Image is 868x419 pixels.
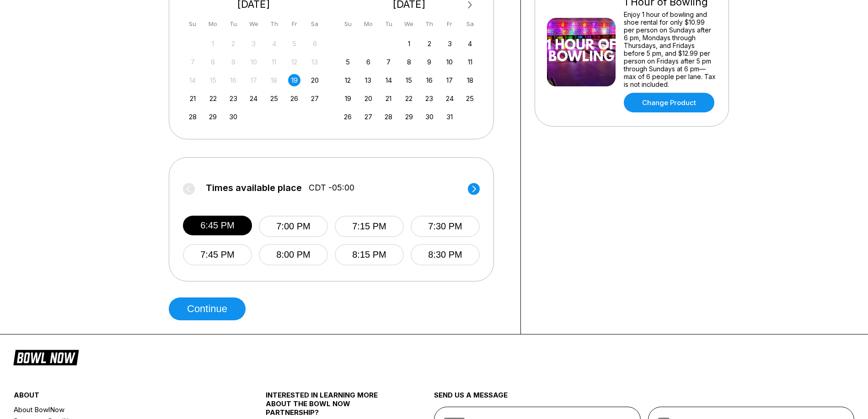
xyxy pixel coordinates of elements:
div: Not available Friday, September 5th, 2025 [288,37,300,50]
div: Fr [288,18,300,30]
a: Change Product [624,93,714,112]
div: Choose Wednesday, October 15th, 2025 [403,74,415,86]
div: Choose Wednesday, October 8th, 2025 [403,56,415,68]
div: Choose Tuesday, September 23rd, 2025 [227,92,240,105]
div: Not available Monday, September 15th, 2025 [207,74,219,86]
div: Choose Thursday, October 2nd, 2025 [423,37,435,50]
a: About BowlNow [14,404,224,415]
div: send us a message [434,391,854,407]
div: Not available Monday, September 8th, 2025 [207,56,219,68]
div: Choose Saturday, October 25th, 2025 [464,92,476,105]
div: Not available Thursday, September 18th, 2025 [268,74,280,86]
div: Choose Friday, September 19th, 2025 [288,74,300,86]
div: Not available Wednesday, September 3rd, 2025 [247,37,260,50]
div: Choose Friday, October 31st, 2025 [444,111,456,123]
div: Choose Thursday, October 23rd, 2025 [423,92,435,105]
div: Choose Sunday, October 12th, 2025 [342,74,354,86]
div: Choose Tuesday, September 30th, 2025 [227,111,240,123]
div: Not available Friday, September 12th, 2025 [288,56,300,68]
button: 6:45 PM [183,216,252,235]
button: 8:15 PM [335,244,404,265]
div: Choose Sunday, October 5th, 2025 [342,56,354,68]
div: Choose Thursday, October 30th, 2025 [423,111,435,123]
div: Th [423,18,435,30]
button: 7:15 PM [335,216,404,237]
button: Continue [169,297,246,320]
div: Choose Sunday, October 26th, 2025 [342,111,354,123]
div: Choose Friday, October 3rd, 2025 [444,37,456,50]
div: Choose Saturday, October 11th, 2025 [464,56,476,68]
div: Not available Sunday, September 14th, 2025 [187,74,199,86]
span: CDT -05:00 [309,183,354,193]
div: Choose Monday, October 27th, 2025 [362,111,375,123]
div: Not available Saturday, September 13th, 2025 [309,56,321,68]
div: Not available Tuesday, September 9th, 2025 [227,56,240,68]
div: Choose Tuesday, October 14th, 2025 [382,74,395,86]
div: Choose Tuesday, October 28th, 2025 [382,111,395,123]
div: Choose Sunday, September 28th, 2025 [187,111,199,123]
div: about [14,391,224,404]
div: Not available Monday, September 1st, 2025 [207,37,219,50]
button: 7:00 PM [259,216,328,237]
div: Fr [444,18,456,30]
div: Not available Wednesday, September 17th, 2025 [247,74,260,86]
div: Choose Sunday, September 21st, 2025 [187,92,199,105]
div: Sa [464,18,476,30]
div: Choose Monday, September 22nd, 2025 [207,92,219,105]
div: Choose Wednesday, October 22nd, 2025 [403,92,415,105]
button: 7:30 PM [411,216,480,237]
div: Not available Thursday, September 4th, 2025 [268,37,280,50]
div: Choose Tuesday, October 7th, 2025 [382,56,395,68]
div: Choose Wednesday, September 24th, 2025 [247,92,260,105]
div: Choose Thursday, October 9th, 2025 [423,56,435,68]
div: Not available Wednesday, September 10th, 2025 [247,56,260,68]
div: Choose Friday, October 24th, 2025 [444,92,456,105]
div: Choose Monday, October 6th, 2025 [362,56,375,68]
div: Su [342,18,354,30]
div: Choose Friday, October 17th, 2025 [444,74,456,86]
div: Tu [227,18,240,30]
button: 8:00 PM [259,244,328,265]
div: Not available Saturday, September 6th, 2025 [309,37,321,50]
div: Choose Saturday, September 20th, 2025 [309,74,321,86]
div: Choose Sunday, October 19th, 2025 [342,92,354,105]
div: Not available Tuesday, September 2nd, 2025 [227,37,240,50]
div: Su [187,18,199,30]
div: Choose Saturday, October 18th, 2025 [464,74,476,86]
div: Choose Saturday, September 27th, 2025 [309,92,321,105]
div: Choose Wednesday, October 29th, 2025 [403,111,415,123]
div: Choose Thursday, September 25th, 2025 [268,92,280,105]
div: We [247,18,260,30]
div: Choose Tuesday, October 21st, 2025 [382,92,395,105]
div: Th [268,18,280,30]
div: Choose Monday, September 29th, 2025 [207,111,219,123]
div: Not available Sunday, September 7th, 2025 [187,56,199,68]
div: month 2025-09 [185,37,322,123]
div: Choose Wednesday, October 1st, 2025 [403,37,415,50]
div: Sa [309,18,321,30]
button: 8:30 PM [411,244,480,265]
span: Times available place [206,183,302,193]
div: Enjoy 1 hour of bowling and shoe rental for only $10.99 per person on Sundays after 6 pm, Mondays... [624,11,717,88]
button: 7:45 PM [183,244,252,265]
div: Choose Friday, September 26th, 2025 [288,92,300,105]
div: Choose Monday, October 20th, 2025 [362,92,375,105]
div: Mo [207,18,219,30]
div: Choose Monday, October 13th, 2025 [362,74,375,86]
div: We [403,18,415,30]
div: Choose Friday, October 10th, 2025 [444,56,456,68]
div: Mo [362,18,375,30]
div: Not available Thursday, September 11th, 2025 [268,56,280,68]
div: Tu [382,18,395,30]
div: month 2025-10 [341,37,478,123]
div: Choose Thursday, October 16th, 2025 [423,74,435,86]
div: Not available Tuesday, September 16th, 2025 [227,74,240,86]
img: 1 Hour of Bowling [547,18,616,86]
div: Choose Saturday, October 4th, 2025 [464,37,476,50]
